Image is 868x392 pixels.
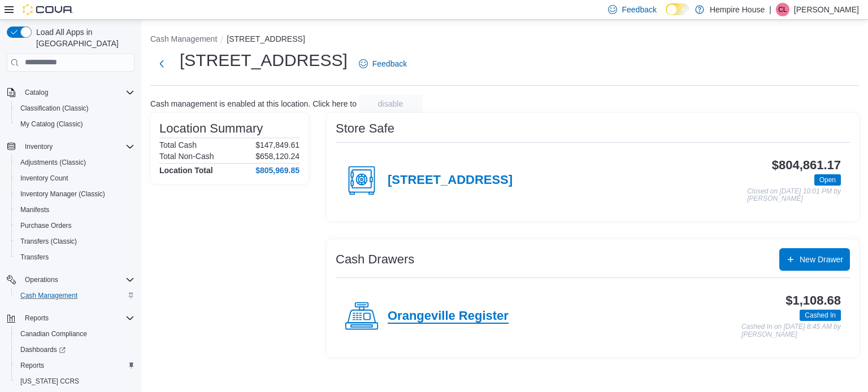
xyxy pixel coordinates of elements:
[227,34,305,43] button: [STREET_ADDRESS]
[710,3,765,16] p: Hempire House
[20,291,77,300] span: Cash Management
[372,58,407,69] span: Feedback
[11,116,139,132] button: My Catalog (Classic)
[25,142,53,151] span: Inventory
[16,117,88,131] a: My Catalog (Classic)
[11,202,139,218] button: Manifests
[20,345,66,354] span: Dashboards
[16,219,76,232] a: Purchase Orders
[25,314,49,323] span: Reports
[378,98,403,109] span: disable
[805,310,836,320] span: Cashed In
[11,234,139,249] button: Transfers (Classic)
[16,235,134,248] span: Transfers (Classic)
[359,95,422,113] button: disable
[255,152,300,161] p: $658,120.24
[11,100,139,116] button: Classification (Classic)
[255,140,300,149] p: $147,849.61
[16,117,134,131] span: My Catalog (Classic)
[814,174,841,186] span: Open
[20,273,63,287] button: Operations
[16,375,134,388] span: Washington CCRS
[2,272,139,288] button: Operations
[150,99,357,108] p: Cash management is enabled at this location. Click here to
[11,358,139,373] button: Reports
[16,250,53,264] a: Transfers
[16,102,134,115] span: Classification (Classic)
[778,3,787,16] span: CL
[150,52,173,75] button: Next
[20,253,49,262] span: Transfers
[16,235,81,248] a: Transfers (Classic)
[16,289,134,302] span: Cash Management
[20,140,57,153] button: Inventory
[354,52,411,75] a: Feedback
[16,203,134,217] span: Manifests
[20,377,79,386] span: [US_STATE] CCRS
[20,221,72,230] span: Purchase Orders
[800,254,843,265] span: New Drawer
[2,310,139,326] button: Reports
[16,250,134,264] span: Transfers
[16,187,110,201] a: Inventory Manager (Classic)
[20,158,86,167] span: Adjustments (Classic)
[20,273,134,287] span: Operations
[20,329,87,338] span: Canadian Compliance
[20,311,134,325] span: Reports
[2,85,139,100] button: Catalog
[16,343,70,356] a: Dashboards
[11,155,139,170] button: Adjustments (Classic)
[159,166,213,175] h4: Location Total
[20,361,44,370] span: Reports
[747,188,841,203] p: Closed on [DATE] 10:01 PM by [PERSON_NAME]
[388,173,513,188] h4: [STREET_ADDRESS]
[16,359,49,372] a: Reports
[16,102,93,115] a: Classification (Classic)
[11,373,139,389] button: [US_STATE] CCRS
[20,120,83,129] span: My Catalog (Classic)
[16,187,134,201] span: Inventory Manager (Classic)
[16,375,84,388] a: [US_STATE] CCRS
[16,219,134,232] span: Purchase Orders
[16,359,134,372] span: Reports
[25,88,48,97] span: Catalog
[150,33,859,47] nav: An example of EuiBreadcrumbs
[20,174,68,183] span: Inventory Count
[11,249,139,265] button: Transfers
[16,171,73,185] a: Inventory Count
[20,140,134,153] span: Inventory
[776,3,789,16] div: Chris Lochan
[20,86,53,99] button: Catalog
[16,327,134,341] span: Canadian Compliance
[800,310,841,321] span: Cashed In
[16,343,134,356] span: Dashboards
[666,3,689,15] input: Dark Mode
[11,218,139,234] button: Purchase Orders
[159,140,197,149] h6: Total Cash
[159,152,214,161] h6: Total Non-Cash
[11,170,139,186] button: Inventory Count
[16,327,92,341] a: Canadian Compliance
[20,311,53,325] button: Reports
[16,156,90,169] a: Adjustments (Classic)
[11,326,139,342] button: Canadian Compliance
[150,34,217,43] button: Cash Management
[32,27,134,49] span: Load All Apps in [GEOGRAPHIC_DATA]
[25,275,58,284] span: Operations
[785,294,841,307] h3: $1,108.68
[16,203,54,217] a: Manifests
[20,205,49,214] span: Manifests
[11,342,139,358] a: Dashboards
[772,158,841,172] h3: $804,861.17
[255,166,300,175] h4: $805,969.85
[11,288,139,303] button: Cash Management
[20,190,105,199] span: Inventory Manager (Classic)
[180,49,348,72] h1: [STREET_ADDRESS]
[16,171,134,185] span: Inventory Count
[2,139,139,155] button: Inventory
[336,122,394,135] h3: Store Safe
[741,323,841,338] p: Cashed In on [DATE] 8:45 AM by [PERSON_NAME]
[23,4,73,15] img: Cova
[622,4,656,15] span: Feedback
